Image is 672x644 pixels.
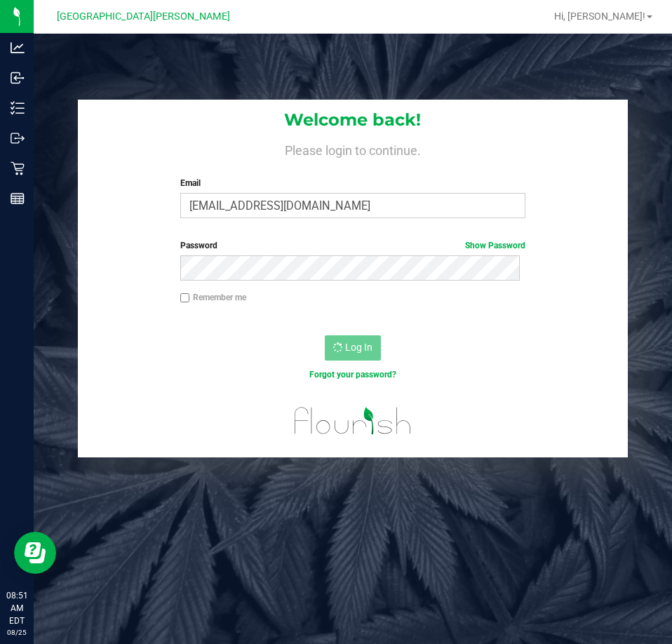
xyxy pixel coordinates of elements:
p: 08/25 [6,627,27,638]
label: Email [180,177,525,189]
label: Remember me [180,291,246,304]
a: Show Password [465,241,525,250]
p: 08:51 AM EDT [6,589,27,627]
inline-svg: Analytics [11,41,25,55]
h4: Please login to continue. [78,140,627,157]
inline-svg: Reports [11,192,25,206]
input: Remember me [180,293,190,303]
button: Log In [325,335,381,361]
span: Hi, [PERSON_NAME]! [554,11,645,22]
span: Log In [345,342,372,353]
iframe: Resource center [14,532,56,574]
inline-svg: Inbound [11,71,25,85]
img: flourish_logo.svg [284,396,422,446]
inline-svg: Inventory [11,101,25,115]
span: [GEOGRAPHIC_DATA][PERSON_NAME] [57,11,230,22]
span: Password [180,241,217,250]
h1: Welcome back! [78,111,627,129]
inline-svg: Retail [11,161,25,175]
a: Forgot your password? [309,370,396,380]
inline-svg: Outbound [11,131,25,145]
